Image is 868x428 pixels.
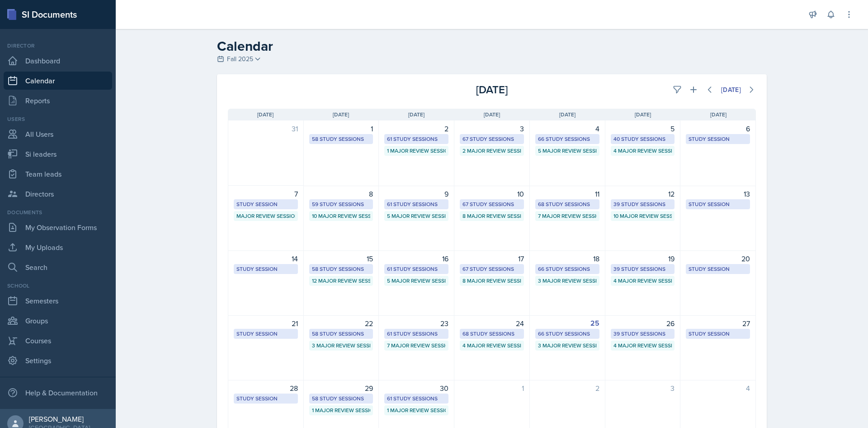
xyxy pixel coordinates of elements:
div: 5 Major Review Sessions [387,277,446,285]
div: 10 [460,188,524,199]
div: 13 [686,188,750,199]
div: 8 [309,188,373,199]
div: 22 [309,318,373,329]
div: 3 Major Review Sessions [538,277,597,285]
div: 11 [535,188,599,199]
div: 4 [686,383,750,394]
a: Directors [4,185,112,203]
span: Fall 2025 [227,54,253,64]
div: 23 [384,318,448,329]
div: [DATE] [721,86,741,93]
a: Si leaders [4,145,112,163]
div: 61 Study Sessions [387,265,446,273]
div: 58 Study Sessions [312,394,371,403]
div: 67 Study Sessions [462,265,521,273]
div: 15 [309,253,373,264]
div: 21 [234,318,298,329]
h2: Calendar [217,38,767,54]
div: Study Session [689,330,747,338]
div: 19 [611,253,675,264]
div: 12 [611,188,675,199]
div: 10 Major Review Sessions [613,212,672,220]
a: All Users [4,125,112,143]
div: 18 [535,253,599,264]
a: Dashboard [4,52,112,70]
div: 2 [384,123,448,134]
div: Documents [4,208,112,216]
a: Courses [4,332,112,350]
div: Study Session [689,135,747,143]
div: 58 Study Sessions [312,135,371,143]
a: Settings [4,351,112,370]
div: 3 Major Review Sessions [312,341,371,350]
div: 68 Study Sessions [462,330,521,338]
div: 26 [611,318,675,329]
div: 1 [460,383,524,394]
div: 66 Study Sessions [538,265,597,273]
div: 20 [686,253,750,264]
div: 39 Study Sessions [613,265,672,273]
div: 3 [611,383,675,394]
div: 1 [309,123,373,134]
div: 29 [309,383,373,394]
div: 5 Major Review Sessions [538,147,597,155]
div: 61 Study Sessions [387,330,446,338]
div: 8 Major Review Sessions [462,277,521,285]
div: 68 Study Sessions [538,200,597,208]
div: 66 Study Sessions [538,135,597,143]
div: 6 [686,123,750,134]
div: 24 [460,318,524,329]
div: 59 Study Sessions [312,200,371,208]
div: 4 Major Review Sessions [613,341,672,350]
div: Help & Documentation [4,384,112,402]
div: 67 Study Sessions [462,135,521,143]
div: Study Session [236,330,295,338]
div: 58 Study Sessions [312,265,371,273]
div: 39 Study Sessions [613,330,672,338]
div: 8 Major Review Sessions [462,212,521,220]
a: Groups [4,312,112,330]
a: Team leads [4,165,112,183]
div: 1 Major Review Session [312,406,371,414]
div: Study Session [236,265,295,273]
div: 58 Study Sessions [312,330,371,338]
a: Semesters [4,292,112,310]
div: [DATE] [404,82,580,98]
div: [PERSON_NAME] [29,414,90,423]
span: [DATE] [257,111,274,119]
div: 39 Study Sessions [613,200,672,208]
div: 31 [234,123,298,134]
div: 61 Study Sessions [387,135,446,143]
div: Study Session [689,265,747,273]
a: Reports [4,91,112,110]
div: 7 [234,188,298,199]
div: 66 Study Sessions [538,330,597,338]
div: 40 Study Sessions [613,135,672,143]
div: 4 Major Review Sessions [462,341,521,350]
div: 4 Major Review Sessions [613,147,672,155]
div: 28 [234,383,298,394]
div: 10 Major Review Sessions [312,212,371,220]
div: 3 [460,123,524,134]
div: 17 [460,253,524,264]
div: 4 [535,123,599,134]
div: 16 [384,253,448,264]
span: [DATE] [559,111,576,119]
div: Study Session [236,200,295,208]
div: 61 Study Sessions [387,200,446,208]
div: 12 Major Review Sessions [312,277,371,285]
div: 27 [686,318,750,329]
div: 9 [384,188,448,199]
div: Study Session [689,200,747,208]
a: Calendar [4,72,112,90]
div: 7 Major Review Sessions [538,212,597,220]
div: 3 Major Review Sessions [538,341,597,350]
span: [DATE] [635,111,651,119]
span: [DATE] [484,111,500,119]
a: My Observation Forms [4,218,112,236]
a: My Uploads [4,238,112,256]
div: 67 Study Sessions [462,200,521,208]
div: 4 Major Review Sessions [613,277,672,285]
div: 25 [535,318,599,329]
div: 2 Major Review Sessions [462,147,521,155]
